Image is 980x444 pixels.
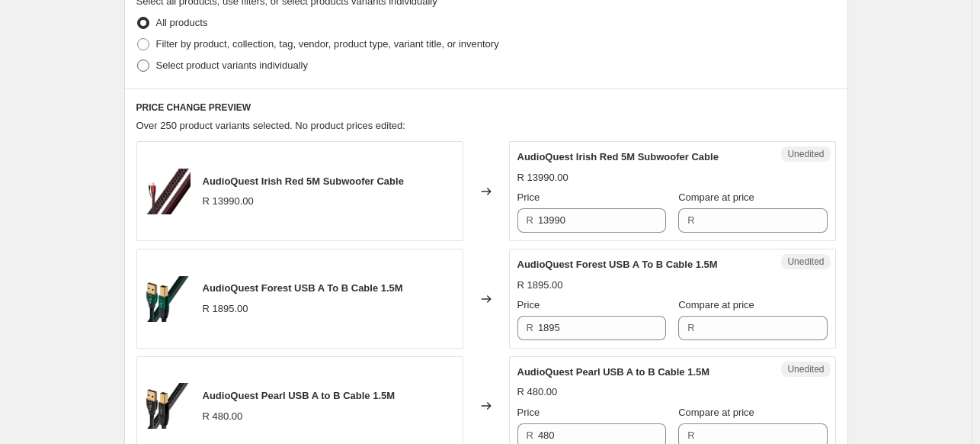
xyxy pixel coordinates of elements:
div: R 13990.00 [203,194,254,209]
div: R 1895.00 [203,301,248,317]
img: Subwoofer_Irish_Red_RCA_80x.png [145,169,191,214]
div: R 1895.00 [517,278,563,293]
span: Compare at price [678,299,754,310]
div: R 480.00 [517,384,558,400]
span: R [527,430,533,441]
span: R [687,214,694,226]
div: R 13990.00 [517,170,568,185]
span: R [527,322,533,333]
span: Price [517,299,540,310]
span: AudioQuest Forest USB A To B Cable 1.5M [203,282,403,294]
img: forest-USB-a-to-b_80x.png [145,276,191,322]
span: Unedited [787,363,824,375]
span: AudioQuest Irish Red 5M Subwoofer Cable [517,151,719,162]
span: Unedited [787,148,824,160]
span: Price [517,407,540,418]
img: pearl-USB-a-to-b_80x.png [145,383,191,429]
span: Compare at price [678,407,754,418]
span: R [527,214,533,226]
span: R [687,430,694,441]
span: Unedited [787,256,824,268]
span: Filter by product, collection, tag, vendor, product type, variant title, or inventory [156,38,499,50]
span: AudioQuest Forest USB A To B Cable 1.5M [517,259,718,270]
h6: PRICE CHANGE PREVIEW [136,101,836,114]
span: AudioQuest Pearl USB A to B Cable 1.5M [517,366,710,378]
div: R 480.00 [203,409,243,424]
span: Select product variants individually [156,60,308,71]
span: Over 250 product variants selected. No product prices edited: [136,120,405,131]
span: Price [517,191,540,203]
span: Compare at price [678,191,754,203]
span: AudioQuest Pearl USB A to B Cable 1.5M [203,390,396,401]
span: R [687,322,694,333]
span: All products [156,17,208,28]
span: AudioQuest Irish Red 5M Subwoofer Cable [203,175,404,187]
